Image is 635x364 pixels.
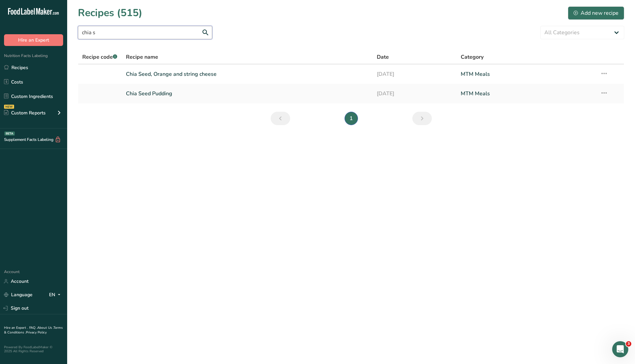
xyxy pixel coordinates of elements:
[126,53,158,61] span: Recipe name
[626,341,631,347] span: 3
[4,109,46,116] div: Custom Reports
[82,53,117,61] span: Recipe code
[4,345,63,353] div: Powered By FoodLabelMaker © 2025 All Rights Reserved
[4,34,63,46] button: Hire an Expert
[461,87,592,101] a: MTM Meals
[4,325,63,335] a: Terms & Conditions .
[37,325,53,330] a: About Us .
[126,67,369,81] a: Chia Seed, Orange and string cheese
[4,105,14,109] div: NEW
[574,9,619,17] div: Add new recipe
[377,53,389,61] span: Date
[4,132,15,136] div: BETA
[568,6,624,20] button: Add new recipe
[4,289,33,301] a: Language
[461,53,484,61] span: Category
[271,112,290,125] a: Previous page
[412,112,432,125] a: Next page
[26,330,47,335] a: Privacy Policy
[126,87,369,101] a: Chia Seed Pudding
[78,5,142,20] h1: Recipes (515)
[4,325,28,330] a: Hire an Expert .
[49,291,63,299] div: EN
[461,67,592,81] a: MTM Meals
[612,341,628,357] iframe: Intercom live chat
[78,26,212,39] input: Search for recipe
[29,325,37,330] a: FAQ .
[377,67,452,81] a: [DATE]
[377,87,452,101] a: [DATE]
